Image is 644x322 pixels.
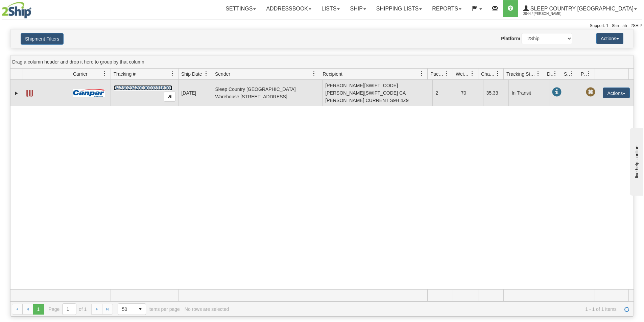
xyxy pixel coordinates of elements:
a: Pickup Status filter column settings [583,68,595,79]
a: Sleep Country [GEOGRAPHIC_DATA] 2044 / [PERSON_NAME] [518,0,642,17]
a: D433029420000003916001 [114,85,172,91]
td: [PERSON_NAME][SWIFT_CODE] [PERSON_NAME][SWIFT_CODE] CA [PERSON_NAME] CURRENT S9H 4Z9 [322,80,432,106]
span: Pickup Status [581,71,587,77]
span: Page sizes drop down [118,303,146,315]
button: Copy to clipboard [164,92,175,102]
span: In Transit [552,88,562,97]
a: Settings [220,0,261,17]
button: Shipment Filters [21,33,64,45]
span: Tracking Status [506,71,536,77]
span: Sender [215,71,230,77]
span: Packages [430,71,445,77]
div: live help - online [5,6,63,11]
span: 2044 / [PERSON_NAME] [523,10,574,17]
span: Weight [456,71,470,77]
a: Lists [316,0,345,17]
span: Page 1 [33,304,44,315]
a: Refresh [621,304,632,315]
a: Ship [345,0,371,17]
span: Shipment Issues [564,71,570,77]
a: Reports [427,0,467,17]
span: Ship Date [181,71,202,77]
a: Label [26,87,33,98]
span: Recipient [323,71,342,77]
a: Tracking Status filter column settings [532,68,544,79]
span: 1 - 1 of 1 items [234,306,617,312]
img: logo2044.jpg [2,2,31,19]
div: grid grouping header [10,55,634,69]
span: select [135,304,146,315]
span: Delivery Status [547,71,553,77]
a: Shipping lists [371,0,427,17]
div: Support: 1 - 855 - 55 - 2SHIP [2,23,642,29]
a: Shipment Issues filter column settings [566,68,578,79]
a: Ship Date filter column settings [200,68,212,79]
div: No rows are selected [185,306,229,312]
a: Sender filter column settings [308,68,320,79]
a: Packages filter column settings [441,68,453,79]
input: Page 1 [63,304,76,315]
img: 14 - Canpar [73,89,105,97]
a: Recipient filter column settings [416,68,427,79]
td: In Transit [508,80,549,106]
a: Delivery Status filter column settings [549,68,561,79]
span: Tracking # [114,71,136,77]
span: Charge [481,71,495,77]
span: Carrier [73,71,88,77]
label: Platform [501,35,520,42]
td: 2 [432,80,458,106]
a: Addressbook [261,0,316,17]
iframe: chat widget [628,126,643,195]
td: [DATE] [178,80,212,106]
button: Actions [603,88,630,98]
a: Charge filter column settings [492,68,503,79]
span: Pickup Not Assigned [586,88,595,97]
a: Carrier filter column settings [99,68,111,79]
span: items per page [118,303,180,315]
button: Actions [596,33,623,44]
td: 70 [458,80,483,106]
span: Page of 1 [49,303,87,315]
a: Weight filter column settings [467,68,478,79]
span: 50 [122,306,131,313]
a: Expand [13,90,20,97]
a: Tracking # filter column settings [167,68,178,79]
span: Sleep Country [GEOGRAPHIC_DATA] [529,6,634,11]
td: Sleep Country [GEOGRAPHIC_DATA] Warehouse [STREET_ADDRESS] [212,80,322,106]
td: 35.33 [483,80,508,106]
